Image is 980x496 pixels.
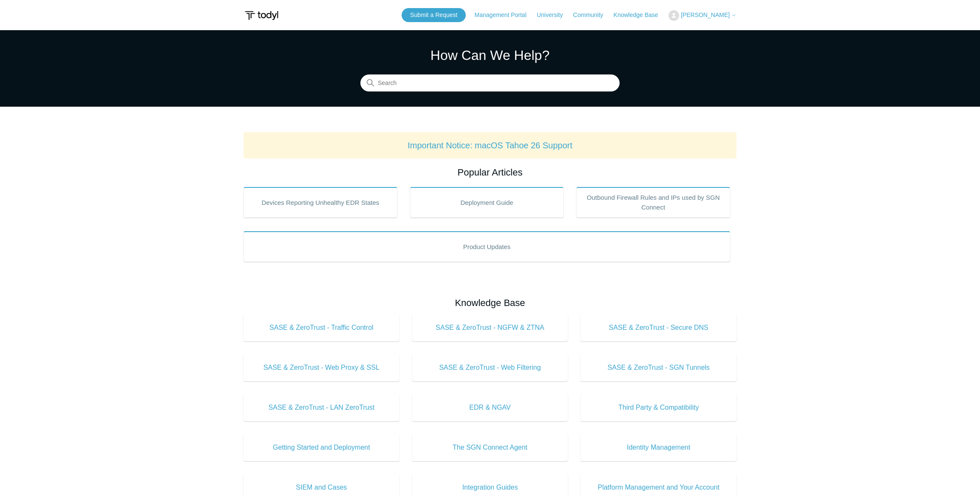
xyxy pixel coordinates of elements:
[593,442,724,453] span: Identity Management
[425,442,555,453] span: The SGN Connect Agent
[573,11,612,20] a: Community
[412,394,568,421] a: EDR & NGAV
[244,394,399,421] a: SASE & ZeroTrust - LAN ZeroTrust
[668,10,736,21] button: [PERSON_NAME]
[412,434,568,461] a: The SGN Connect Agent
[593,323,724,333] span: SASE & ZeroTrust - Secure DNS
[425,402,555,413] span: EDR & NGAV
[425,323,555,333] span: SASE & ZeroTrust - NGFW & ZTNA
[593,482,724,493] span: Platform Management and Your Account
[256,363,387,373] span: SASE & ZeroTrust - Web Proxy & SSL
[256,402,387,413] span: SASE & ZeroTrust - LAN ZeroTrust
[475,11,535,20] a: Management Portal
[408,141,572,150] a: Important Notice: macOS Tahoe 26 Support
[581,354,736,381] a: SASE & ZeroTrust - SGN Tunnels
[581,314,736,341] a: SASE & ZeroTrust - Secure DNS
[425,363,555,373] span: SASE & ZeroTrust - Web Filtering
[402,8,466,22] a: Submit a Request
[681,11,730,18] span: [PERSON_NAME]
[360,45,620,65] h1: How Can We Help?
[412,314,568,341] a: SASE & ZeroTrust - NGFW & ZTNA
[412,354,568,381] a: SASE & ZeroTrust - Web Filtering
[256,442,387,453] span: Getting Started and Deployment
[581,394,736,421] a: Third Party & Compatibility
[256,482,387,493] span: SIEM and Cases
[576,187,730,218] a: Outbound Firewall Rules and IPs used by SGN Connect
[244,187,397,218] a: Devices Reporting Unhealthy EDR States
[244,314,399,341] a: SASE & ZeroTrust - Traffic Control
[244,231,730,262] a: Product Updates
[425,482,555,493] span: Integration Guides
[593,402,724,413] span: Third Party & Compatibility
[244,8,280,23] img: Todyl Support Center Help Center home page
[410,187,564,218] a: Deployment Guide
[244,354,399,381] a: SASE & ZeroTrust - Web Proxy & SSL
[244,296,736,310] h2: Knowledge Base
[244,165,736,179] h2: Popular Articles
[256,323,387,333] span: SASE & ZeroTrust - Traffic Control
[614,11,667,20] a: Knowledge Base
[244,434,399,461] a: Getting Started and Deployment
[537,11,571,20] a: University
[360,75,620,92] input: Search
[593,363,724,373] span: SASE & ZeroTrust - SGN Tunnels
[581,434,736,461] a: Identity Management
